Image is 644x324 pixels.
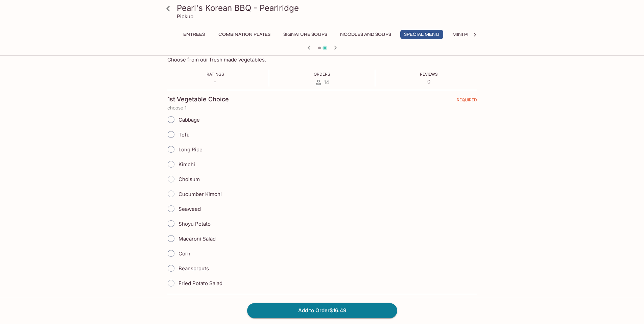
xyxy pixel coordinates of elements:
button: Combination Plates [215,30,274,39]
span: Tofu [178,131,190,138]
span: Reviews [420,72,438,77]
button: Noodles and Soups [336,30,395,39]
span: Cabbage [178,117,200,123]
span: Beansprouts [178,265,209,272]
span: Orders [314,72,330,77]
span: Long Rice [178,146,202,153]
span: Kimchi [178,161,195,168]
span: Cucumber Kimchi [178,191,222,197]
span: Seaweed [178,206,201,212]
button: Special Menu [400,30,443,39]
span: Choisum [178,176,200,182]
h3: Pearl's Korean BBQ - Pearlridge [177,3,479,13]
button: Entrees [179,30,209,39]
p: choose 1 [167,105,477,110]
p: 0 [420,78,438,85]
h4: 1st Vegetable Choice [167,96,229,103]
p: Choose from our fresh made vegetables. [167,56,477,63]
button: Mini Plates [449,30,485,39]
span: Fried Potato Salad [178,280,222,286]
span: 14 [324,79,329,85]
span: Shoyu Potato [178,221,211,227]
span: REQUIRED [457,97,477,105]
p: - [207,78,224,85]
span: Corn [178,250,190,257]
span: Ratings [207,72,224,77]
p: Pickup [177,13,193,20]
button: Add to Order$16.49 [247,303,397,318]
span: Macaroni Salad [178,235,216,242]
button: Signature Soups [280,30,331,39]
